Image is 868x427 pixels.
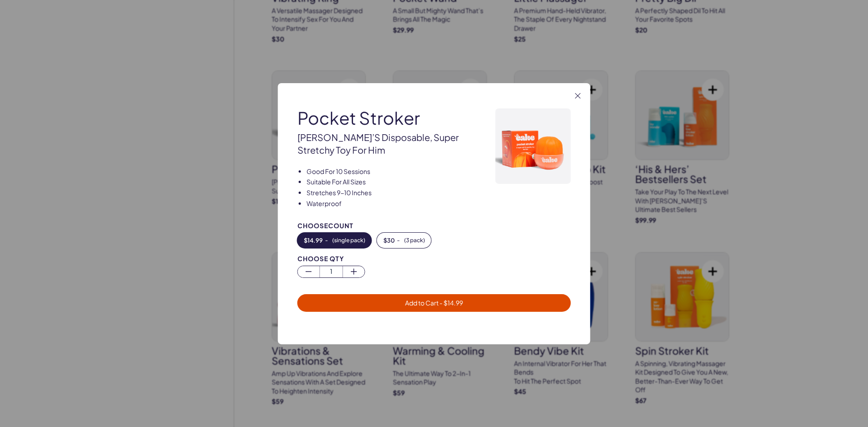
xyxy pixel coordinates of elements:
div: pocket stroker [297,108,471,127]
div: Choose Qty [297,255,571,262]
button: - [297,233,372,248]
div: [PERSON_NAME]’s disposable, super stretchy toy for him [297,131,471,156]
li: Suitable for all sizes [307,178,471,187]
span: $ 14.99 [304,237,323,244]
span: $ 30 [383,237,395,244]
span: - $ 14.99 [439,299,463,307]
li: Good for 10 sessions [307,167,471,176]
span: Add to Cart [405,299,463,307]
button: Add to Cart - $14.99 [297,294,571,312]
img: single pack [495,108,571,183]
span: ( 3 pack ) [404,237,425,244]
span: 1 [320,266,342,277]
button: - [377,233,431,248]
li: Stretches 9-10 inches [307,188,471,197]
li: Waterproof [307,199,471,208]
span: ( single pack ) [332,237,365,244]
div: Choose Count [297,222,571,229]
